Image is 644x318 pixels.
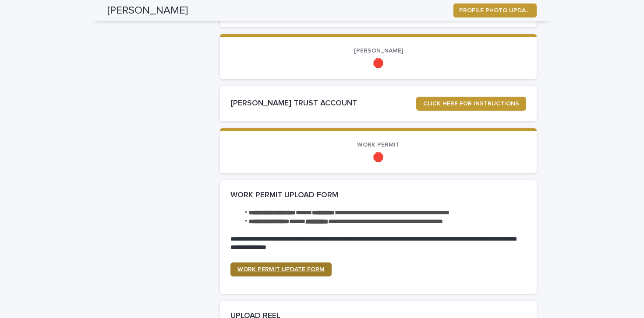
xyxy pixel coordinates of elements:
h2: [PERSON_NAME] TRUST ACCOUNT [230,99,416,108]
span: WORK PERMIT [357,142,400,148]
p: 🛑 [230,58,526,69]
span: [PERSON_NAME] [354,48,403,54]
a: WORK PERMIT UPDATE FORM [230,262,332,276]
p: 🛑 [230,152,526,163]
span: CLICK HERE FOR INSTRUCTIONS [423,101,519,107]
h2: WORK PERMIT UPLOAD FORM [230,191,338,200]
h2: [PERSON_NAME] [107,4,188,17]
span: PROFILE PHOTO UPDATE [459,6,531,15]
button: PROFILE PHOTO UPDATE [453,3,537,17]
a: CLICK HERE FOR INSTRUCTIONS [416,97,526,111]
span: WORK PERMIT UPDATE FORM [237,266,325,273]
